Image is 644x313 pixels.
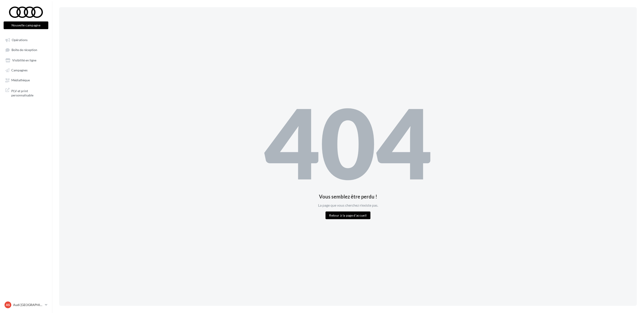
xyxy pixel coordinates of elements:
span: Opérations [12,38,28,42]
div: La page que vous cherchez n'existe pas. [264,203,432,208]
span: Campagnes [11,68,28,72]
a: Opérations [3,36,49,44]
a: Campagnes [3,66,49,74]
span: Visibilité en ligne [12,58,36,62]
span: Médiathèque [11,78,30,82]
a: Médiathèque [3,76,49,84]
a: Visibilité en ligne [3,56,49,64]
span: AS [6,303,10,307]
span: PLV et print personnalisable [11,88,46,98]
p: Audi [GEOGRAPHIC_DATA] [13,303,43,307]
button: Retour à la page d'accueil [325,211,370,219]
div: Vous semblez être perdu ! [264,194,432,199]
a: Boîte de réception [3,46,49,54]
a: AS Audi [GEOGRAPHIC_DATA] [4,301,48,309]
span: Boîte de réception [12,48,37,52]
a: PLV et print personnalisable [3,86,49,99]
div: 404 [264,94,432,191]
button: Nouvelle campagne [4,21,48,29]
